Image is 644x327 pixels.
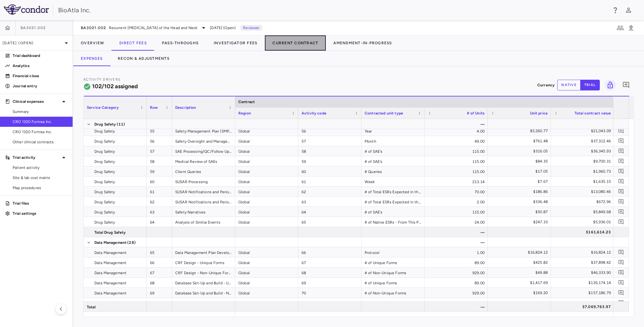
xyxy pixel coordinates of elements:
div: 70.00 [425,187,488,196]
div: 68 [147,278,172,287]
button: Add comment [617,197,625,206]
div: 57 [298,136,361,146]
span: Patient activity [13,165,68,170]
button: Add comment [617,177,625,186]
div: Data Management Plan Development and Maintenance [172,247,235,257]
button: Add comment [617,137,625,145]
div: 1.00 [425,247,488,257]
div: 71 [298,298,361,308]
span: Drug Safety [94,197,115,207]
div: $169.20 [493,288,548,298]
div: Month [361,136,425,146]
span: (11) [117,119,125,129]
div: Protocol [361,247,425,257]
div: Client Queries [172,166,235,176]
span: BA3021.002 [21,25,46,30]
div: 115.00 [425,207,488,217]
div: # of Native ESRs - From This Protocol (Initials, Follow-Ups) [361,217,425,227]
span: Drug Safety [94,126,115,136]
button: Direct Fees [112,35,154,51]
div: Week [361,176,425,186]
div: # of Users Entering Into DB [361,298,425,308]
span: Data Management [94,258,127,268]
span: Row [150,105,158,110]
div: $84.35 [493,156,548,166]
div: 69 [298,278,361,287]
div: $5,849.68 [557,207,611,217]
h6: 102/102 assigned [92,82,138,91]
div: Global [235,166,298,176]
svg: Add comment [618,280,624,286]
div: $1,960.73 [557,166,611,176]
div: Global [235,136,298,146]
div: 61 [147,187,172,196]
span: Data Management [94,238,127,248]
svg: Add comment [618,249,624,255]
span: Drug Safety [94,177,115,187]
div: Global [235,207,298,217]
div: 300.00 [425,298,488,308]
div: $7.67 [493,176,548,187]
div: # of Unique Forms [361,278,425,287]
p: Clinical expenses [13,99,60,104]
div: Global [235,278,298,287]
div: $37,312.46 [557,136,611,146]
div: SUSAR Notifications and Periodic Reports to Investigators [172,187,235,196]
div: 55 [147,126,172,136]
div: 68 [298,268,361,277]
div: 60 [147,176,172,186]
button: Current Contract [265,35,326,51]
div: 63 [147,207,172,217]
span: Drug Safety [94,136,115,146]
div: $5,260.77 [493,126,548,136]
p: Currency [537,82,555,88]
div: Analysis of Similar Events [172,217,235,227]
div: Global [235,298,298,308]
div: BioAtla Inc. [58,5,607,15]
span: Data Management [94,248,127,258]
svg: Add comment [618,188,624,194]
div: Global [235,268,298,277]
div: $761.48 [493,136,548,146]
div: 62 [298,187,361,196]
span: Drug Safety [94,217,115,227]
div: 65 [147,247,172,257]
button: Add comment [617,126,625,135]
div: 57 [147,146,172,156]
button: Add comment [621,80,631,90]
button: Add comment [617,207,625,216]
div: $37,898.42 [557,257,611,268]
div: 24.00 [425,217,488,227]
svg: Add comment [618,178,624,184]
div: $126,174.14 [557,278,611,288]
span: Total [87,302,96,312]
div: SUSAR Notifications and Periodic Reports to ECs [172,197,235,207]
svg: Add comment [618,158,624,164]
div: Global [235,217,298,227]
div: 66 [147,257,172,267]
div: $16,824.12 [557,247,611,257]
div: Global [235,247,298,257]
svg: Add comment [618,300,624,306]
span: Drug Safety [94,187,115,197]
div: — [425,227,488,237]
button: Overview [73,35,112,51]
span: Drug Safety [94,167,115,177]
div: # of SAE's [361,146,425,156]
div: $316.05 [493,146,548,156]
div: CRF Design - Non-Unique Forms [172,268,235,277]
div: # of SAE's [361,156,425,166]
button: Recon & Adjustments [110,51,177,66]
span: Activity Drivers [83,77,121,82]
div: $21,043.09 [557,126,611,136]
p: Reviewer [241,25,262,31]
svg: Add comment [622,81,630,89]
div: 115.00 [425,146,488,156]
button: Add comment [617,167,625,176]
p: [DATE] (Open) [3,40,63,46]
div: Safety Oversight and Management [172,136,235,146]
button: Add comment [617,147,625,155]
p: Trial files [13,201,68,206]
svg: Add comment [618,269,624,275]
div: 56 [298,126,361,136]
